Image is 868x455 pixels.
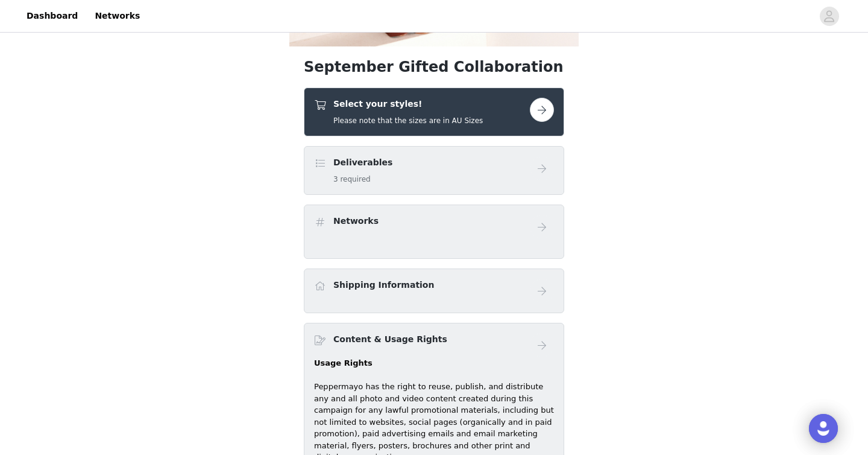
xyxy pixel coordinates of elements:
[19,2,85,30] a: Dashboard
[304,205,564,259] div: Networks
[333,174,392,185] h5: 3 required
[333,279,434,291] h4: Shipping Information
[809,414,838,443] div: Open Intercom Messenger
[333,333,447,346] h4: Content & Usage Rights
[304,269,564,313] div: Shipping Information
[333,215,379,227] h4: Networks
[333,156,392,169] h4: Deliverables
[304,56,564,78] h1: September Gifted Collaboration
[314,358,373,367] strong: Usage Rights
[87,2,147,30] a: Networks
[333,115,483,126] h5: Please note that the sizes are in AU Sizes
[333,98,483,110] h4: Select your styles!
[304,87,564,136] div: Select your styles!
[304,146,564,195] div: Deliverables
[823,7,835,26] div: avatar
